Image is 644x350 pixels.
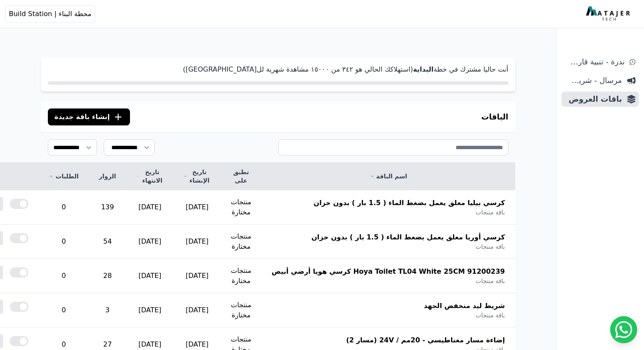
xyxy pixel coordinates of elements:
td: 3 [89,293,126,328]
span: ندرة - تنبية قارب علي النفاذ [565,56,625,68]
td: [DATE] [174,190,221,225]
span: باقات العروض [565,93,622,105]
span: باقة منتجات [475,208,505,217]
p: أنت حاليا مشترك في خطة (استهلاكك الحالي هو ۳٤٢ من ١٥۰۰۰ مشاهدة شهرية لل[GEOGRAPHIC_DATA]) [48,64,509,75]
th: الزوار [89,163,126,190]
td: 28 [89,259,126,293]
td: [DATE] [174,293,221,328]
span: إنشاء باقة جديدة [55,112,110,122]
a: تاريخ الانتهاء [136,168,163,185]
td: [DATE] [174,259,221,293]
img: MatajerTech Logo [586,6,632,22]
span: باقة منتجات [475,311,505,319]
span: شريط ليد منخفض الجهد [424,301,505,311]
td: [DATE] [126,225,174,259]
button: إنشاء باقة جديدة [48,108,130,125]
td: [DATE] [126,259,174,293]
span: مرسال - شريط دعاية [565,75,622,86]
strong: البداية [413,65,433,73]
td: 0 [39,190,88,225]
td: منتجات مختارة [221,259,262,293]
td: منتجات مختارة [221,225,262,259]
td: 54 [89,225,126,259]
a: تاريخ الإنشاء [184,168,210,185]
span: محطة البناء | Build Station [9,9,91,19]
td: 0 [39,259,88,293]
button: محطة البناء | Build Station [5,5,95,23]
td: 0 [39,293,88,328]
td: منتجات مختارة [221,190,262,225]
span: إضاءة مسار مغناطيسي - 20مم / 24V (مسار 2) [346,335,505,345]
span: كرسي بيليا معلق يعمل بضغط الماء ( 1.5 بار ) بدون خزان [313,198,505,208]
td: [DATE] [126,190,174,225]
td: [DATE] [126,293,174,328]
a: اسم الباقة [272,172,505,181]
td: منتجات مختارة [221,293,262,328]
span: باقة منتجات [475,277,505,285]
th: تطبق على [221,163,262,190]
span: باقة منتجات [475,242,505,251]
span: 91200239 Hoya Toilet TL04 White 25CM كرسي هويا أرضي أبيض [272,267,505,277]
span: كرسي أوريا معلق يعمل بضغط الماء ( 1.5 بار ) بدون خزان [311,232,505,242]
td: 139 [89,190,126,225]
td: 0 [39,225,88,259]
a: الطلبات [49,172,78,181]
h3: الباقات [481,111,509,123]
td: [DATE] [174,225,221,259]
